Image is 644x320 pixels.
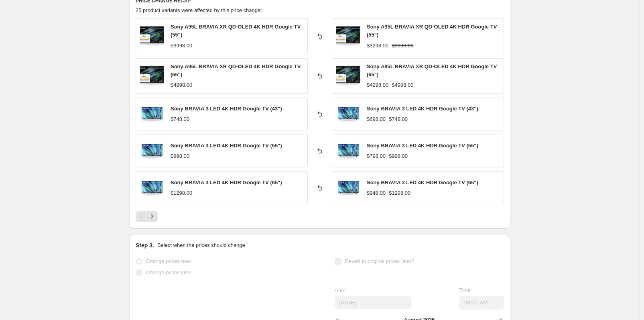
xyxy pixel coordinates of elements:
input: 8/19/2025 [335,296,412,309]
strike: $3998.00 [392,42,413,50]
div: $3298.00 [367,42,388,50]
span: Time [459,287,470,293]
div: $698.00 [367,115,386,123]
strike: $1298.00 [389,189,410,197]
div: $998.00 [171,152,189,160]
span: Sony A95L BRAVIA XR QD-OLED 4K HDR Google TV (65") [367,63,497,77]
span: Sony BRAVIA 3 LED 4K HDR Google TV (65") [367,179,478,185]
span: Date [335,287,345,294]
img: medium_60306648-2ccf-4b40-8c4b-10ea023af3fc_80x.jpg [336,24,360,48]
p: Select when the prices should change [157,241,245,249]
h2: Step 3. [136,241,154,249]
div: $4298.00 [367,81,388,89]
img: BRAVIA3_1_ecc92841-37aa-4bcc-8044-773d5bc89365_80x.png [140,102,164,126]
div: $3998.00 [171,42,192,50]
img: BRAVIA3_1_ecc92841-37aa-4bcc-8044-773d5bc89365_80x.png [336,102,360,126]
span: Sony BRAVIA 3 LED 4K HDR Google TV (43") [367,106,478,112]
strike: $748.00 [389,115,408,123]
div: $948.00 [367,189,386,197]
div: $798.00 [367,152,386,160]
strike: $998.00 [389,152,408,160]
img: BRAVIA3_1_ecc92841-37aa-4bcc-8044-773d5bc89365_80x.png [336,176,360,200]
span: Sony A95L BRAVIA XR QD-OLED 4K HDR Google TV (55") [367,24,497,38]
span: 25 product variants were affected by this price change: [136,7,262,13]
span: Revert to original prices later? [345,258,414,264]
span: Sony A95L BRAVIA XR QD-OLED 4K HDR Google TV (65") [171,63,301,77]
img: medium_60306648-2ccf-4b40-8c4b-10ea023af3fc_80x.jpg [140,64,164,88]
span: Sony A95L BRAVIA XR QD-OLED 4K HDR Google TV (55") [171,24,301,38]
div: $4998.00 [171,81,192,89]
img: BRAVIA3_1_ecc92841-37aa-4bcc-8044-773d5bc89365_80x.png [336,139,360,163]
img: BRAVIA3_1_ecc92841-37aa-4bcc-8044-773d5bc89365_80x.png [140,139,164,163]
span: Sony BRAVIA 3 LED 4K HDR Google TV (55") [171,143,282,149]
span: Sony BRAVIA 3 LED 4K HDR Google TV (55") [367,143,478,149]
input: 12:00 [459,296,504,310]
div: $1298.00 [171,189,192,197]
strike: $4998.00 [392,81,413,89]
span: Change prices later [146,269,191,275]
span: Change prices now [146,258,191,264]
div: $748.00 [171,115,189,123]
nav: Pagination [136,211,158,222]
span: Sony BRAVIA 3 LED 4K HDR Google TV (65") [171,179,282,185]
span: Sony BRAVIA 3 LED 4K HDR Google TV (43") [171,106,282,112]
button: Next [146,211,158,222]
img: medium_60306648-2ccf-4b40-8c4b-10ea023af3fc_80x.jpg [336,64,360,88]
img: medium_60306648-2ccf-4b40-8c4b-10ea023af3fc_80x.jpg [140,24,164,48]
img: BRAVIA3_1_ecc92841-37aa-4bcc-8044-773d5bc89365_80x.png [140,176,164,200]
